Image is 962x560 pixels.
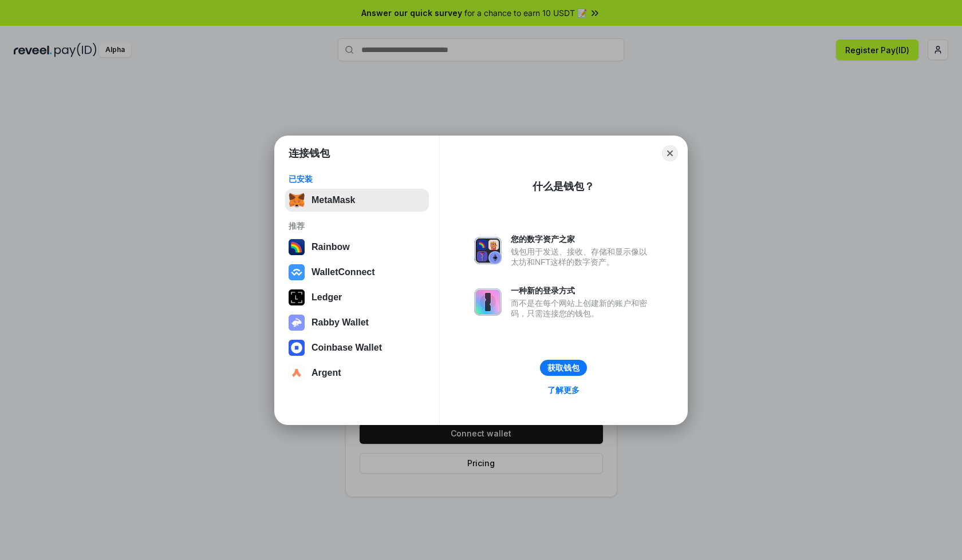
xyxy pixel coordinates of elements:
[285,336,429,359] button: Coinbase Wallet
[289,146,330,160] h1: 连接钱包
[289,340,305,356] img: svg+xml,%3Csvg%20width%3D%2228%22%20height%3D%2228%22%20viewBox%3D%220%200%2028%2028%22%20fill%3D...
[511,234,653,244] div: 您的数字资产之家
[312,368,341,378] div: Argent
[533,180,594,193] div: 什么是钱包？
[312,242,350,252] div: Rainbow
[285,286,429,309] button: Ledger
[312,317,369,328] div: Rabby Wallet
[547,385,579,395] div: 了解更多
[285,261,429,284] button: WalletConnect
[474,288,502,316] img: svg+xml,%3Csvg%20xmlns%3D%22http%3A%2F%2Fwww.w3.org%2F2000%2Fsvg%22%20fill%3D%22none%22%20viewBox...
[289,192,305,208] img: svg+xml,%3Csvg%20fill%3D%22none%22%20height%3D%2233%22%20viewBox%3D%220%200%2035%2033%22%20width%...
[540,360,587,376] button: 获取钱包
[289,239,305,255] img: svg+xml,%3Csvg%20width%3D%22120%22%20height%3D%22120%22%20viewBox%3D%220%200%20120%20120%22%20fil...
[511,247,653,267] div: 钱包用于发送、接收、存储和显示像以太坊和NFT这样的数字资产。
[285,362,429,384] button: Argent
[289,315,305,331] img: svg+xml,%3Csvg%20xmlns%3D%22http%3A%2F%2Fwww.w3.org%2F2000%2Fsvg%22%20fill%3D%22none%22%20viewBox...
[285,189,429,212] button: MetaMask
[289,264,305,280] img: svg+xml,%3Csvg%20width%3D%2228%22%20height%3D%2228%22%20viewBox%3D%220%200%2028%2028%22%20fill%3D...
[312,267,375,277] div: WalletConnect
[541,383,586,398] a: 了解更多
[285,311,429,334] button: Rabby Wallet
[289,221,425,231] div: 推荐
[312,292,342,303] div: Ledger
[285,236,429,259] button: Rainbow
[511,298,653,319] div: 而不是在每个网站上创建新的账户和密码，只需连接您的钱包。
[289,289,305,305] img: svg+xml,%3Csvg%20xmlns%3D%22http%3A%2F%2Fwww.w3.org%2F2000%2Fsvg%22%20width%3D%2228%22%20height%3...
[312,195,355,205] div: MetaMask
[474,237,502,264] img: svg+xml,%3Csvg%20xmlns%3D%22http%3A%2F%2Fwww.w3.org%2F2000%2Fsvg%22%20fill%3D%22none%22%20viewBox...
[547,363,579,373] div: 获取钱包
[289,174,425,184] div: 已安装
[662,145,678,161] button: Close
[312,343,382,353] div: Coinbase Wallet
[511,285,653,296] div: 一种新的登录方式
[289,365,305,381] img: svg+xml,%3Csvg%20width%3D%2228%22%20height%3D%2228%22%20viewBox%3D%220%200%2028%2028%22%20fill%3D...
